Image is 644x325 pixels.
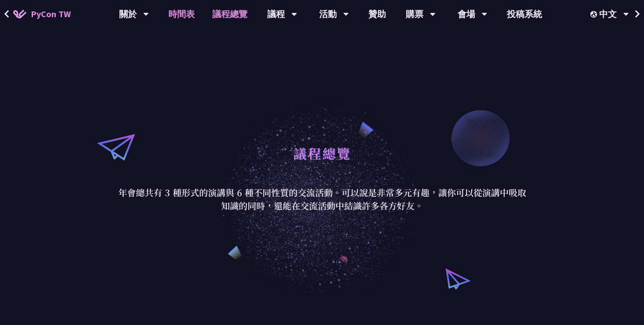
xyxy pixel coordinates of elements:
[13,10,26,18] img: Home icon of PyCon TW 2025
[118,186,527,212] p: 年會總共有 3 種形式的演講與 6 種不同性質的交流活動。可以說是非常多元有趣，讓你可以從演講中吸取知識的同時，還能在交流活動中結識許多各方好友。
[31,7,71,21] span: PyCon TW
[4,3,80,25] a: PyCon TW
[590,11,599,18] img: Locale Icon
[293,140,351,166] h1: 議程總覽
